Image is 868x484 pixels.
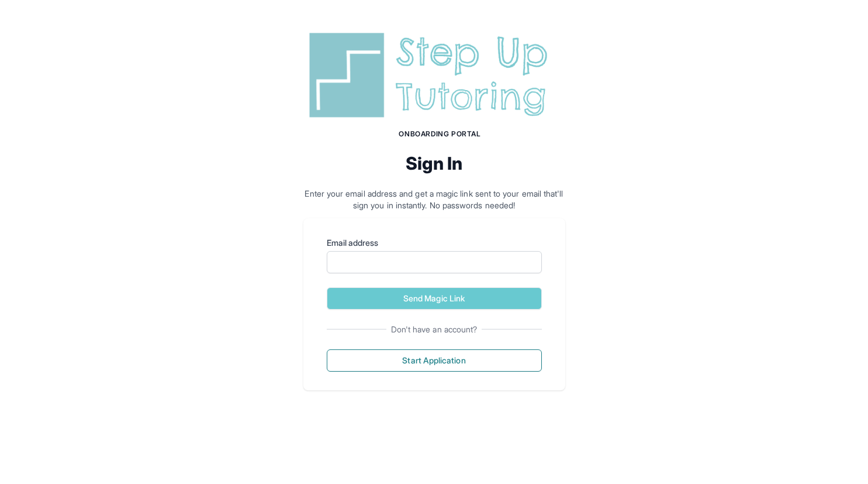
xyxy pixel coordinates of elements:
[303,153,565,174] h2: Sign In
[327,237,542,249] label: Email address
[327,349,542,372] button: Start Application
[327,287,542,310] button: Send Magic Link
[303,188,565,211] p: Enter your email address and get a magic link sent to your email that'll sign you in instantly. N...
[303,28,565,122] img: Step Up Tutoring horizontal logo
[386,324,482,335] span: Don't have an account?
[315,129,565,139] h1: Onboarding Portal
